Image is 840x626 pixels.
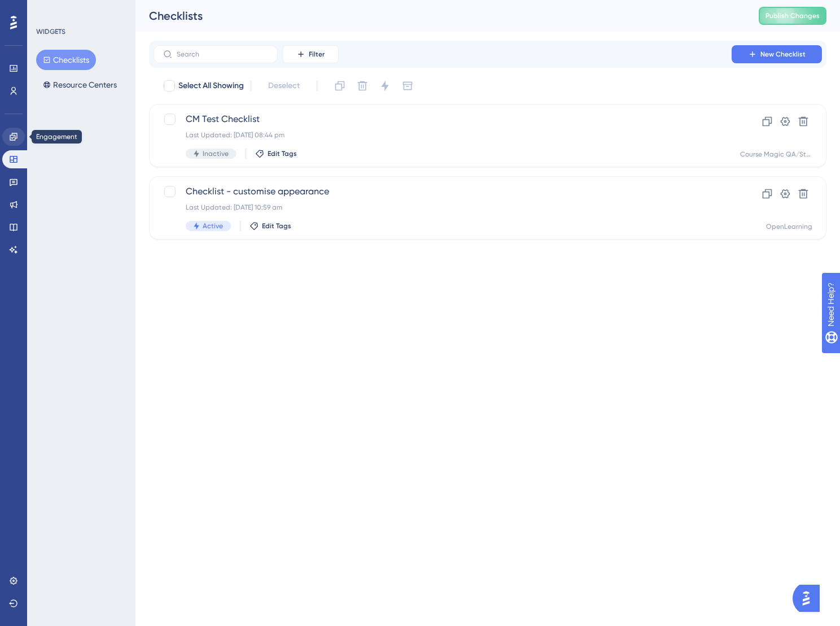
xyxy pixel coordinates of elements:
[186,203,699,212] div: Last Updated: [DATE] 10:59 am
[732,45,822,63] button: New Checklist
[258,76,310,96] button: Deselect
[262,221,291,231] span: Edit Tags
[178,79,244,93] span: Select All Showing
[36,50,96,70] button: Checklists
[282,45,339,63] button: Filter
[186,112,699,126] span: CM Test Checklist
[255,149,297,158] button: Edit Tags
[36,75,124,95] button: Resource Centers
[27,3,71,16] span: Need Help?
[177,50,268,58] input: Search
[766,222,812,231] div: OpenLearning
[268,149,297,158] span: Edit Tags
[250,221,291,231] button: Edit Tags
[186,131,699,140] div: Last Updated: [DATE] 08:44 pm
[186,185,699,198] span: Checklist - customise appearance
[149,8,730,24] div: Checklists
[309,50,325,59] span: Filter
[740,150,812,159] div: Course Magic QA/Staging
[759,7,826,25] button: Publish Changes
[793,581,826,615] iframe: UserGuiding AI Assistant Launcher
[203,149,229,158] span: Inactive
[765,11,820,20] span: Publish Changes
[36,27,65,36] div: WIDGETS
[760,50,806,59] span: New Checklist
[268,79,300,93] span: Deselect
[203,221,223,231] span: Active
